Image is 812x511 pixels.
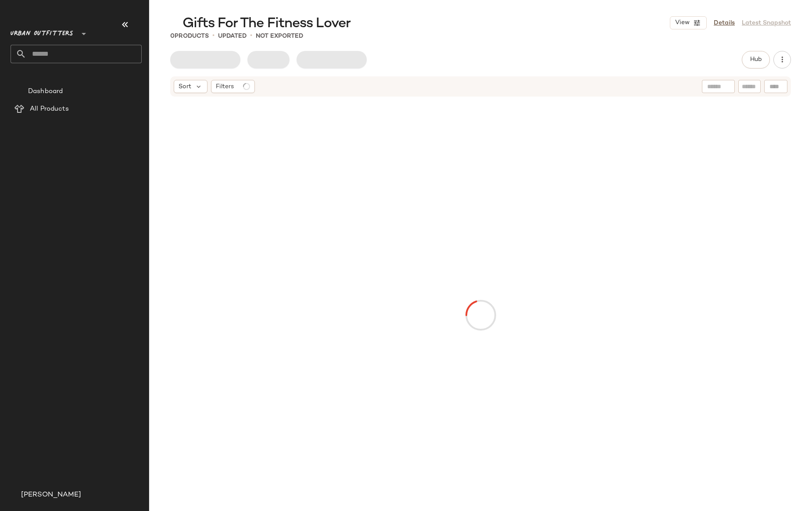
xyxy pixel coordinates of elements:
span: Urban Outfitters [11,24,73,40]
span: • [250,31,252,41]
span: 0 [170,33,175,40]
span: [PERSON_NAME] [21,490,81,500]
button: Hub [742,51,770,68]
span: Gifts For The Fitness Lover [182,15,351,32]
span: Dashboard [28,86,63,97]
span: View [675,19,690,26]
span: All Products [30,104,69,114]
span: Filters [216,82,234,91]
span: Hub [750,56,762,63]
p: updated [218,32,247,41]
p: Not Exported [256,32,303,41]
div: Products [170,32,209,41]
span: • [212,31,215,41]
a: Details [714,18,735,28]
span: Sort [179,82,191,91]
button: View [670,16,707,29]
